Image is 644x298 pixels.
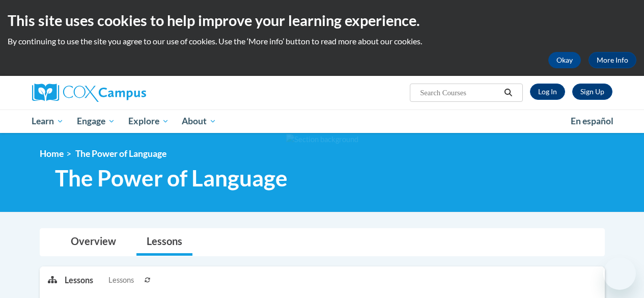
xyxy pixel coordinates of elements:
iframe: Button to launch messaging window [603,257,636,290]
span: Engage [77,115,115,127]
input: Search Courses [419,87,500,99]
p: By continuing to use the site you agree to our use of cookies. Use the ‘More info’ button to read... [8,36,636,47]
button: Search [500,87,516,99]
div: Main menu [24,110,620,133]
span: The Power of Language [75,148,166,159]
a: En español [564,111,620,132]
span: Explore [128,115,169,127]
p: Lessons [65,275,93,286]
span: Lessons [108,275,134,286]
img: Cox Campus [32,84,146,102]
a: Explore [122,110,176,133]
span: About [182,115,216,127]
a: Lessons [136,229,192,256]
span: En español [571,116,613,126]
a: Learn [25,110,71,133]
a: Log In [530,84,565,100]
img: Section background [286,134,358,145]
a: About [175,110,223,133]
span: Learn [32,115,64,127]
h2: This site uses cookies to help improve your learning experience. [8,10,636,31]
a: Register [572,84,612,100]
a: Home [40,148,64,159]
a: More Info [589,52,636,68]
a: Overview [61,229,126,256]
span: The Power of Language [55,165,288,192]
button: Okay [548,52,581,68]
a: Cox Campus [32,84,215,102]
a: Engage [70,110,122,133]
